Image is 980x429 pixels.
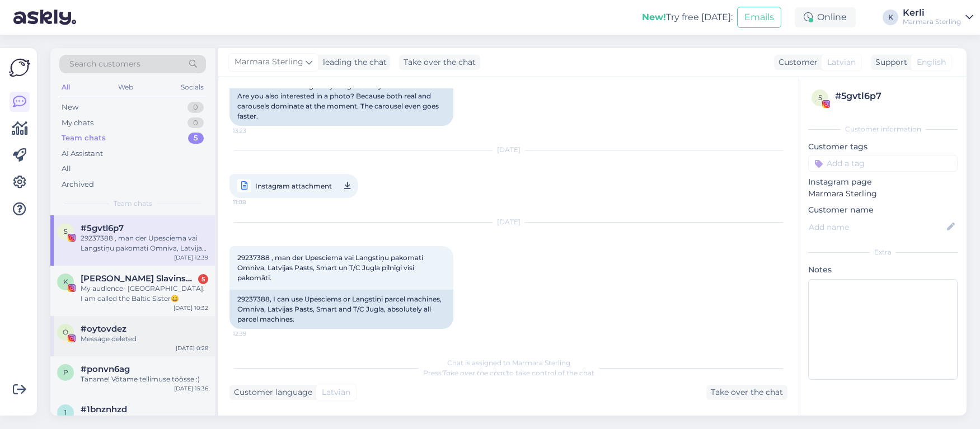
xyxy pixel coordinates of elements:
div: [DATE] 12:39 [174,253,208,262]
span: 1 [64,408,67,417]
div: Support [871,56,907,68]
div: All [62,163,71,175]
div: Take over the chat [399,55,480,70]
span: 5 [818,93,822,102]
div: 5 [198,274,208,284]
span: Instagram attachment [255,179,332,193]
div: [DATE] 10:32 [174,304,208,312]
div: Marmara Sterling [903,17,961,26]
input: Add name [809,221,945,233]
div: # 5gvtl6p7 [835,89,954,103]
span: Latvian [827,56,856,68]
span: #1bnznhzd [81,404,127,414]
i: 'Take over the chat' [442,369,507,377]
div: 0 [187,117,204,129]
div: 5 [188,133,204,144]
span: 5 [64,227,68,235]
div: Team chats [62,133,106,144]
span: Press to take control of the chat [423,369,594,377]
div: All [59,80,72,95]
span: p [63,368,68,376]
p: Customer name [808,204,958,216]
div: Message deleted [81,334,208,344]
div: Try free [DATE]: [642,11,733,24]
span: Chat is assigned to Marmara Sterling [447,359,570,367]
p: Instagram page [808,176,958,188]
span: 13:23 [233,126,275,135]
b: New! [642,12,666,22]
div: AI Assistant [62,148,103,159]
p: Notes [808,264,958,276]
span: Latvian [322,386,350,398]
div: K [883,10,898,25]
div: Take over the chat [706,385,787,400]
span: Search customers [69,58,140,70]
p: Customer tags [808,141,958,153]
span: 11:08 [233,195,275,209]
button: Emails [737,7,781,28]
div: 0 [187,102,204,113]
div: My audience- [GEOGRAPHIC_DATA]. I am called the Baltic Sister😀 [81,284,208,304]
span: Karolina Kriukelytė Slavinskienė [81,274,197,284]
div: Online [795,7,856,27]
div: aciu, laukiu [81,414,208,425]
span: English [917,56,946,68]
div: [DATE] 15:36 [174,384,208,393]
a: KerliMarmara Sterling [903,8,973,26]
span: #oytovdez [81,324,126,334]
span: K [63,277,68,286]
div: Extra [808,247,958,257]
div: Web [116,80,135,95]
div: Great, I'm all for this format and I understand very well that paying for a pig in a poke is madn... [229,56,453,126]
p: Marmara Sterling [808,188,958,200]
div: My chats [62,117,93,129]
span: 12:39 [233,329,275,338]
div: [DATE] [229,145,787,155]
div: Customer language [229,386,312,398]
div: Archived [62,179,94,190]
div: Täname! Võtame tellimuse töösse :) [81,374,208,384]
div: 29237388 , man der Upesciema vai Langstiņu pakomati Omniva, Latvijas Pasts, Smart un T/C Jugla pi... [81,233,208,253]
span: 29237388 , man der Upesciema vai Langstiņu pakomati Omniva, Latvijas Pasts, Smart un T/C Jugla pi... [237,253,425,282]
span: Marmara Sterling [235,56,303,68]
input: Add a tag [808,155,958,172]
span: #5gvtl6p7 [81,223,124,233]
span: o [63,328,68,336]
img: Askly Logo [9,57,30,78]
span: #ponvn6ag [81,364,130,374]
div: Customer information [808,124,958,134]
a: Instagram attachment11:08 [229,174,358,198]
div: leading the chat [318,56,387,68]
div: Customer [774,56,818,68]
span: Team chats [114,199,152,209]
div: [DATE] 0:28 [176,344,208,352]
div: [DATE] [229,217,787,227]
div: 29237388, I can use Upesciems or Langstiņi parcel machines, Omniva, Latvijas Pasts, Smart and T/C... [229,290,453,329]
div: New [62,102,78,113]
div: Socials [179,80,206,95]
div: Kerli [903,8,961,17]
